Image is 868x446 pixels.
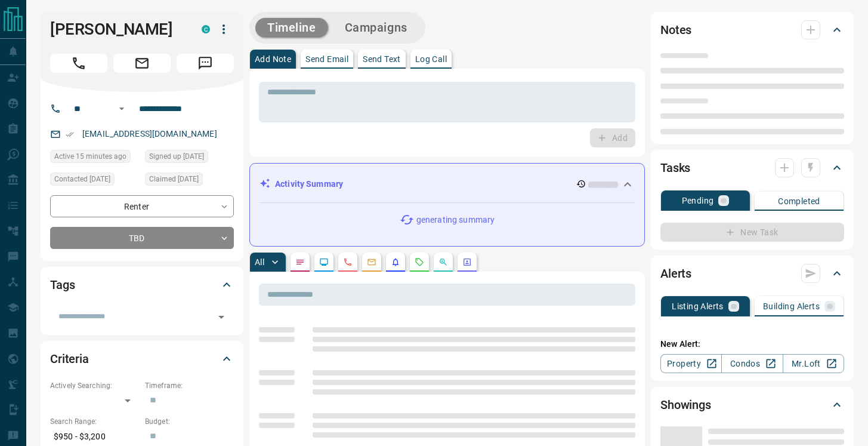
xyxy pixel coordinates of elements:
[462,257,472,267] svg: Agent Actions
[295,257,305,267] svg: Notes
[660,259,844,288] div: Alerts
[415,55,447,63] p: Log Call
[660,354,722,373] a: Property
[50,380,139,391] p: Actively Searching:
[660,16,844,44] div: Notes
[50,416,139,427] p: Search Range:
[343,257,353,267] svg: Calls
[672,302,724,310] p: Listing Alerts
[149,150,204,162] span: Signed up [DATE]
[50,150,139,167] div: Thu Sep 11 2025
[363,55,401,63] p: Send Text
[50,270,234,299] div: Tags
[305,55,348,63] p: Send Email
[177,54,234,73] span: Message
[319,257,329,267] svg: Lead Browsing Activity
[391,257,400,267] svg: Listing Alerts
[54,173,110,185] span: Contacted [DATE]
[54,150,126,162] span: Active 15 minutes ago
[82,129,217,139] a: [EMAIL_ADDRESS][DOMAIN_NAME]
[66,130,74,139] svg: Email Verified
[50,54,107,73] span: Call
[50,195,234,217] div: Renter
[660,390,844,419] div: Showings
[115,101,129,116] button: Open
[50,20,184,39] h1: [PERSON_NAME]
[660,153,844,182] div: Tasks
[660,158,690,177] h2: Tasks
[333,18,419,38] button: Campaigns
[149,173,199,185] span: Claimed [DATE]
[145,173,234,189] div: Sun Aug 03 2025
[145,380,234,391] p: Timeframe:
[438,257,448,267] svg: Opportunities
[213,309,230,325] button: Open
[145,416,234,427] p: Budget:
[145,150,234,167] div: Sun Aug 03 2025
[50,345,234,373] div: Criteria
[50,173,139,189] div: Sun Aug 03 2025
[202,25,210,33] div: condos.ca
[50,227,234,249] div: TBD
[783,354,844,373] a: Mr.Loft
[660,338,844,350] p: New Alert:
[660,20,691,39] h2: Notes
[260,173,635,195] div: Activity Summary
[275,178,343,190] p: Activity Summary
[255,258,264,266] p: All
[113,54,171,73] span: Email
[763,302,820,310] p: Building Alerts
[367,257,376,267] svg: Emails
[415,257,424,267] svg: Requests
[660,395,711,414] h2: Showings
[50,349,89,368] h2: Criteria
[660,264,691,283] h2: Alerts
[255,55,291,63] p: Add Note
[682,196,714,205] p: Pending
[255,18,328,38] button: Timeline
[416,214,495,226] p: generating summary
[50,275,75,294] h2: Tags
[778,197,820,205] p: Completed
[721,354,783,373] a: Condos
